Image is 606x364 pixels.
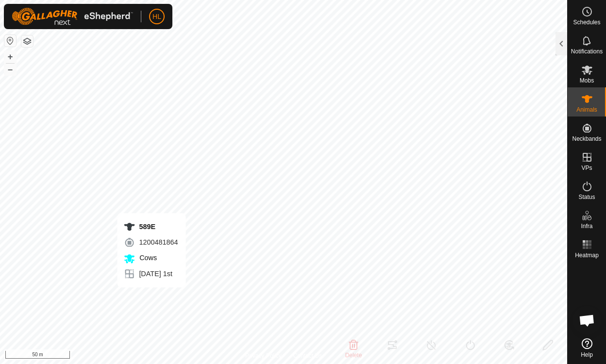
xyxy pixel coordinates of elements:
a: Help [568,334,606,362]
a: Contact Us [293,351,322,360]
span: Schedules [573,19,600,25]
span: Infra [581,223,592,229]
img: Gallagher Logo [12,8,133,25]
span: VPs [581,165,592,171]
button: – [4,64,16,75]
div: 589E [123,221,178,232]
span: Heatmap [575,252,599,258]
div: [DATE] 1st [123,268,178,280]
span: Mobs [580,78,594,83]
button: Map Layers [21,35,33,47]
span: Neckbands [572,136,601,142]
button: Reset Map [4,35,16,47]
div: 1200481864 [123,236,178,248]
button: + [4,51,16,63]
span: Help [581,352,593,358]
a: Privacy Policy [245,351,282,360]
span: Notifications [571,49,603,54]
span: Animals [576,107,597,113]
span: HL [152,12,161,22]
span: Status [578,194,595,200]
div: Open chat [572,306,602,335]
span: Cows [137,254,157,262]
